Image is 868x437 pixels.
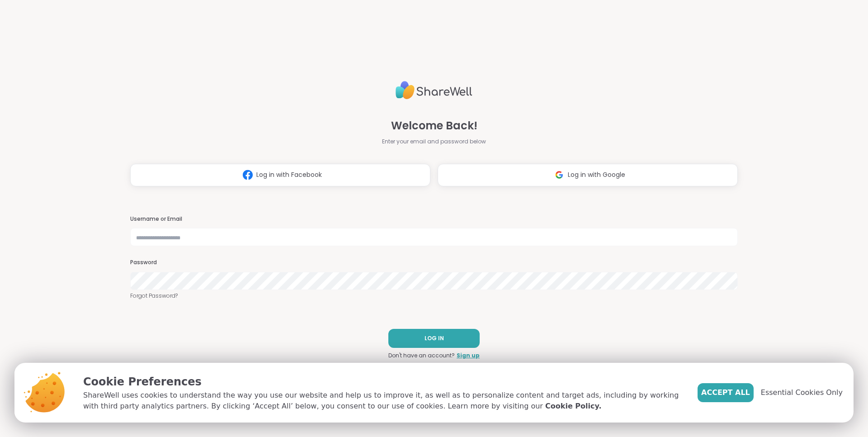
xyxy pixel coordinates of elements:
[239,166,256,183] img: ShareWell Logomark
[130,164,430,186] button: Log in with Facebook
[391,118,477,134] span: Welcome Back!
[425,334,444,342] span: LOG IN
[396,77,472,103] img: ShareWell Logo
[761,387,843,398] span: Essential Cookies Only
[438,164,738,186] button: Log in with Google
[551,166,568,183] img: ShareWell Logomark
[568,170,625,180] span: Log in with Google
[83,390,683,412] p: ShareWell uses cookies to understand the way you use our website and help us to improve it, as we...
[388,351,455,360] span: Don't have an account?
[130,292,738,300] a: Forgot Password?
[545,401,601,412] a: Cookie Policy.
[83,374,683,390] p: Cookie Preferences
[382,138,486,146] span: Enter your email and password below
[388,329,480,348] button: LOG IN
[130,259,738,266] h3: Password
[130,215,738,223] h3: Username or Email
[256,170,322,180] span: Log in with Facebook
[698,383,754,402] button: Accept All
[701,387,750,398] span: Accept All
[457,351,480,360] a: Sign up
